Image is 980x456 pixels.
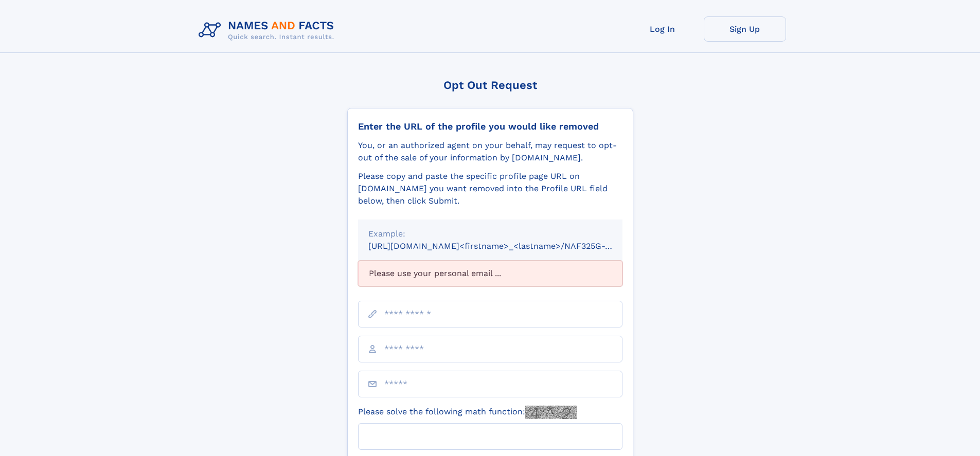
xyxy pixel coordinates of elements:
a: Sign Up [704,16,786,42]
img: Logo Names and Facts [194,16,343,44]
div: Example: [368,228,612,240]
div: Opt Out Request [347,79,633,92]
div: Enter the URL of the profile you would like removed [358,121,622,132]
div: You, or an authorized agent on your behalf, may request to opt-out of the sale of your informatio... [358,139,622,164]
small: [URL][DOMAIN_NAME]<firstname>_<lastname>/NAF325G-xxxxxxxx [368,241,642,251]
label: Please solve the following math function: [358,406,577,419]
div: Please copy and paste the specific profile page URL on [DOMAIN_NAME] you want removed into the Pr... [358,170,622,207]
div: Please use your personal email ... [358,261,622,286]
a: Log In [621,16,704,42]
